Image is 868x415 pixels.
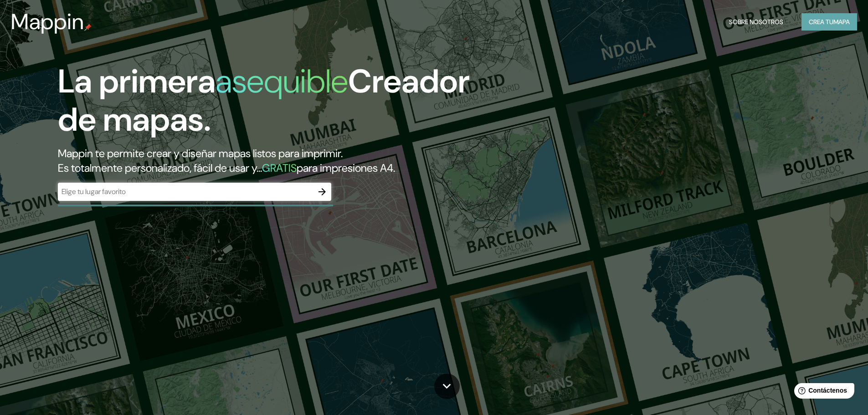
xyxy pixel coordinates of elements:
input: Elige tu lugar favorito [58,186,313,197]
font: Mappin te permite crear y diseñar mapas listos para imprimir. [58,146,343,160]
img: pin de mapeo [84,24,92,31]
font: Crea tu [809,18,833,26]
font: Creador de mapas. [58,60,470,141]
button: Crea tumapa [801,13,857,31]
font: Mappin [11,7,84,36]
font: Es totalmente personalizado, fácil de usar y... [58,161,262,175]
font: La primera [58,60,216,102]
font: mapa [833,18,850,26]
iframe: Lanzador de widgets de ayuda [787,379,858,405]
font: GRATIS [262,161,297,175]
font: Sobre nosotros [729,18,783,26]
font: asequible [216,60,348,102]
button: Sobre nosotros [725,13,787,31]
font: para impresiones A4. [297,161,395,175]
